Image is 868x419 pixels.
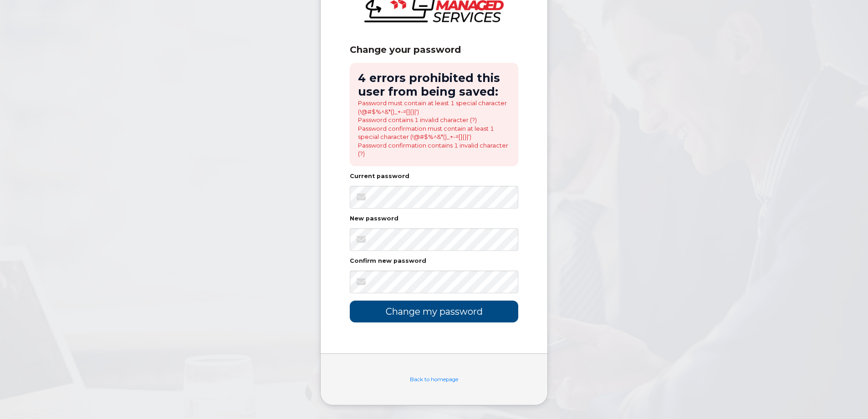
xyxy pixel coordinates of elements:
div: Change your password [350,44,518,56]
label: Current password [350,174,409,179]
label: New password [350,216,398,222]
h2: 4 errors prohibited this user from being saved: [358,71,510,99]
input: Change my password [350,301,518,322]
li: Password confirmation contains 1 invalid character (?) [358,141,510,158]
li: Password must contain at least 1 special character (!@#$%^&*()_+-=[]{}|') [358,99,510,116]
a: Back to homepage [410,376,458,383]
label: Confirm new password [350,258,426,264]
li: Password confirmation must contain at least 1 special character (!@#$%^&*()_+-=[]{}|') [358,124,510,141]
li: Password contains 1 invalid character (?) [358,116,510,124]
